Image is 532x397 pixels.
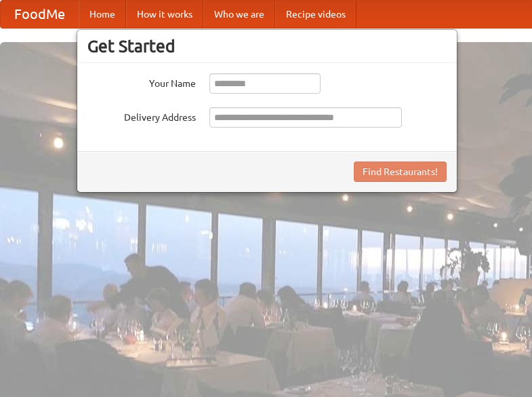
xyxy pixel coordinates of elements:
[203,1,275,28] a: Who we are
[87,36,447,56] h3: Get Started
[87,107,196,124] label: Delivery Address
[79,1,126,28] a: Home
[87,73,196,90] label: Your Name
[275,1,356,28] a: Recipe videos
[126,1,203,28] a: How it works
[1,1,79,28] a: FoodMe
[354,162,447,182] button: Find Restaurants!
